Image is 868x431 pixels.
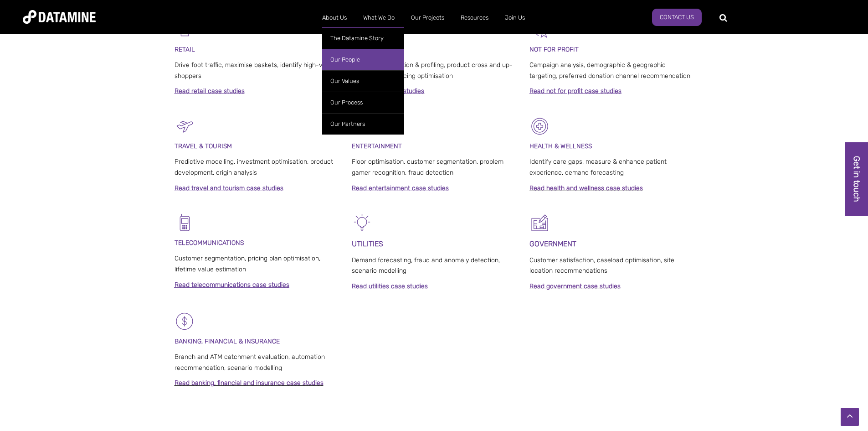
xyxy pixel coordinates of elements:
[322,70,404,92] a: Our Values
[175,46,195,53] span: RETAIL
[529,256,674,275] span: Customer satisfaction, caseload optimisation, site location recommendations
[175,281,289,289] a: Read telecommunications case studies
[403,6,452,30] a: Our Projects
[352,213,372,233] img: Energy
[529,116,550,136] img: Healthcare
[175,213,195,233] img: Telecomms
[175,254,320,273] span: Customer segmentation, pricing plan optimisation, lifetime value estimation
[529,282,621,290] a: Read government case studies
[529,184,643,192] a: Read health and wellness case studies
[175,61,335,80] span: Drive foot traffic, maximise baskets, identify high-value shoppers
[352,142,402,150] span: ENTERTAINMENT
[352,282,428,290] a: Read utilities case studies
[322,92,404,113] a: Our Process
[314,6,355,30] a: About Us
[529,239,576,248] strong: GOVERNMENT
[529,87,621,95] a: Read not for profit case studies
[652,9,702,26] a: Contact Us
[175,142,232,150] span: TRAVEL & TOURISM
[23,10,96,24] img: Datamine
[352,239,383,248] span: UTILITIES
[175,379,324,387] a: Read banking, financial and insurance case studies
[355,6,403,30] a: What We Do
[352,256,500,275] span: Demand forecasting, fraud and anomaly detection, scenario modelling
[322,113,404,135] a: Our Partners
[175,338,280,345] span: BANKING, FINANCIAL & INSURANCE
[175,184,283,192] a: Read travel and tourism case studies
[175,116,195,136] img: Travel & Tourism
[322,27,404,49] a: The Datamine Story
[322,49,404,70] a: Our People
[175,87,245,95] a: Read retail case studies
[529,61,690,80] span: Campaign analysis, demographic & geographic targeting, preferred donation channel recommendation
[352,61,513,80] span: Customer acquisition & profiling, product cross and up-sell, range and pricing optimisation
[529,142,592,150] strong: HEALTH & WELLNESS
[175,353,325,372] span: Branch and ATM catchment evaluation, automation recommendation, scenario modelling
[529,213,550,233] img: Government
[175,239,244,247] span: TELECOMMUNICATIONS
[352,158,503,177] span: Floor optimisation, customer segmentation, problem gamer recognition, fraud detection
[845,142,868,216] a: Get in touch
[529,46,579,53] span: NOT FOR PROFIT
[175,311,195,332] img: Banking & Financial
[452,6,497,30] a: Resources
[497,6,533,30] a: Join Us
[352,184,449,192] a: Read entertainment case studies
[175,158,333,177] span: Predictive modelling, investment optimisation, product development, origin analysis
[529,158,667,177] span: Identify care gaps, measure & enhance patient experience, demand forecasting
